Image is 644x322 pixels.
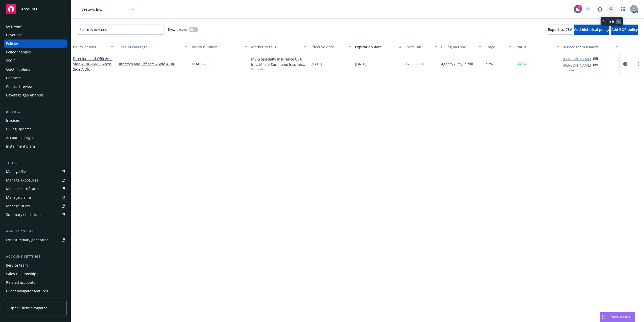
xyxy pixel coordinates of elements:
a: Coverage gap analysis [4,91,67,99]
a: Account charges [4,134,67,142]
div: Premium [406,44,432,50]
span: Active [517,62,528,66]
a: Sales relationships [4,270,67,278]
div: Billing [4,109,67,114]
div: Manage files [6,168,28,176]
div: Policy changes [6,48,31,56]
div: 3 [577,5,582,10]
div: Manage BORs [6,202,30,210]
span: Add BOR policy [611,27,638,32]
a: Contract review [4,83,67,91]
a: Start snowing [583,4,593,14]
span: DOA3025009 [192,61,213,67]
div: Analytics hub [4,229,67,234]
a: Report a Bug [595,4,605,14]
div: Client navigator features [6,287,48,295]
a: [PERSON_NAME] [563,56,591,62]
div: Billing updates [6,125,32,133]
span: Nova Assist [611,315,631,319]
button: Service team leaders [561,41,620,53]
a: Directors and Officers - Side A DIC [117,61,188,67]
a: Policies [4,39,67,48]
a: Manage files [4,168,67,176]
div: Coverage gap analysis [6,91,44,99]
button: Policy number [190,41,249,53]
div: Effective date [311,44,345,50]
div: Contract review [6,83,33,91]
button: Add BOR policy [611,25,638,35]
input: Filter by keyword... [77,25,164,35]
a: Search [607,4,617,14]
a: Manage claims [4,193,67,202]
button: Lines of coverage [115,41,190,53]
span: Export to CSV [548,27,572,32]
div: Stage [486,44,506,50]
button: 2 more [564,69,574,72]
div: Client access [6,296,28,304]
button: Expiration date [353,41,403,53]
a: Directors and Officers - Side A DIC [73,56,112,72]
a: Related accounts [4,278,67,287]
a: Contacts [4,74,67,82]
a: circleInformation [622,61,628,67]
div: Contacts [6,74,21,82]
a: Billing updates [4,125,67,133]
a: Invoices [4,116,67,125]
span: Agency - Pay in full [441,61,473,67]
button: Stage [484,41,513,53]
button: Policy details [71,41,115,53]
a: Policy changes [4,48,67,56]
a: Manage exposures [4,176,67,184]
span: Add historical policy [574,27,609,32]
button: Export to CSV [548,25,572,35]
div: Policy details [73,44,108,50]
a: Client access [4,296,67,304]
span: [DATE] [355,61,366,67]
div: Summary of insurance [6,211,44,219]
div: Status [515,44,553,50]
div: Manage certificates [6,185,39,193]
a: Service team [4,261,67,269]
a: Summary of insurance [4,211,67,219]
div: Service team [6,261,28,269]
span: - D&O Excess Side A DIC [73,62,112,72]
div: Tools [4,160,67,166]
a: more [636,61,642,67]
button: Effective date [308,41,353,53]
button: Premium [403,41,439,53]
div: Billing method [441,44,476,50]
a: Loss summary generator [4,236,67,244]
span: Show all [251,67,306,71]
div: Account settings [4,254,67,259]
div: Expiration date [355,44,396,50]
div: Loss summary generator [6,236,48,244]
div: Market details [251,44,301,50]
a: Coverage [4,31,67,39]
a: Manage certificates [4,185,67,193]
div: Overview [6,22,22,30]
div: Related accounts [6,278,35,287]
button: Status [513,41,561,53]
span: Open Client Navigator [9,305,47,311]
div: Drag to move [600,312,607,322]
button: Add historical policy [574,25,609,35]
div: Sales relationships [6,270,38,278]
div: Policies [6,39,19,48]
div: Quoting plans [6,65,30,73]
div: Service team leaders [563,44,613,50]
a: Accounts [4,2,67,16]
div: Installment plans [6,142,36,150]
div: Manage exposures [6,176,38,184]
span: Accounts [21,7,37,11]
div: Invoices [6,116,20,125]
span: Bestow, Inc. [81,7,125,12]
div: Account charges [6,134,34,142]
a: Client navigator features [4,287,67,295]
div: SSC Cases [6,57,23,65]
a: SSC Cases [4,57,67,65]
a: Manage BORs [4,202,67,210]
button: Nova Assist [600,312,635,322]
div: Lines of coverage [117,44,182,50]
div: Coverage [6,31,22,39]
